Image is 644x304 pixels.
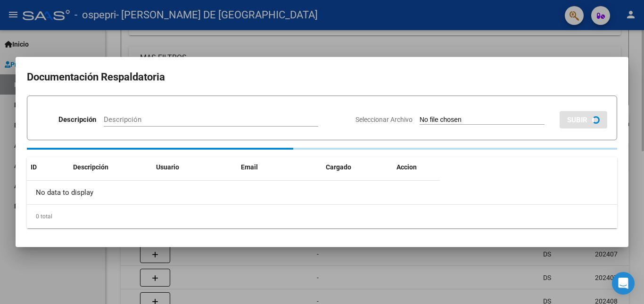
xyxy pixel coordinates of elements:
h2: Documentación Respaldatoria [27,68,617,86]
span: Usuario [156,163,179,171]
span: SUBIR [567,116,587,124]
datatable-header-cell: Email [237,157,322,177]
datatable-header-cell: ID [27,157,69,177]
span: Email [241,163,258,171]
div: No data to display [27,181,440,204]
button: SUBIR [560,111,607,128]
span: Accion [396,163,417,171]
div: Open Intercom Messenger [612,272,635,295]
datatable-header-cell: Descripción [69,157,152,177]
datatable-header-cell: Accion [393,157,440,177]
p: Descripción [58,114,96,125]
span: Seleccionar Archivo [355,116,413,123]
div: 0 total [27,205,617,228]
datatable-header-cell: Usuario [152,157,237,177]
span: ID [31,163,37,171]
span: Cargado [326,163,351,171]
datatable-header-cell: Cargado [322,157,393,177]
span: Descripción [73,163,108,171]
